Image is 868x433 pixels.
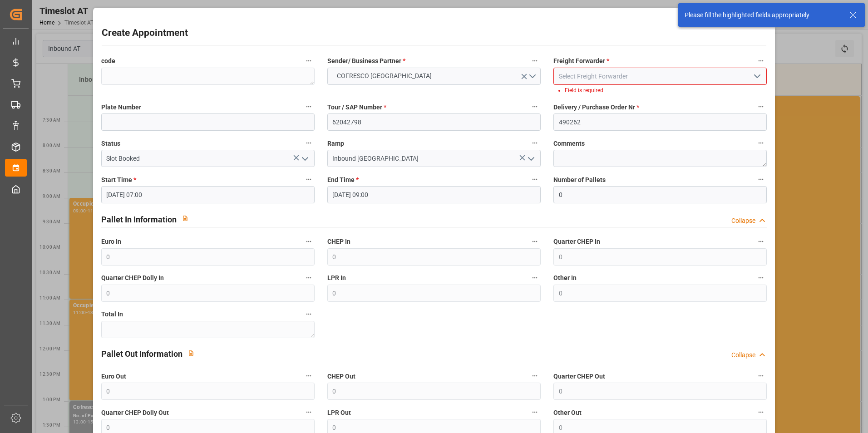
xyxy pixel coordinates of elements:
[303,236,315,247] button: Euro In
[327,68,541,85] button: open menu
[553,237,600,246] span: Quarter CHEP In
[685,10,841,20] div: Please fill the highlighted fields appropriately
[553,273,577,283] span: Other In
[327,139,344,148] span: Ramp
[102,26,188,40] h2: Create Appointment
[327,408,351,418] span: LPR Out
[303,101,315,113] button: Plate Number
[101,348,182,360] h2: Pallet Out Information
[303,55,315,67] button: code
[327,56,405,66] span: Sender/ Business Partner
[755,406,767,418] button: Other Out
[101,103,141,112] span: Plate Number
[177,210,194,227] button: View description
[297,152,311,166] button: open menu
[529,101,541,113] button: Tour / SAP Number *
[303,272,315,284] button: Quarter CHEP Dolly In
[731,216,755,226] div: Collapse
[553,139,585,148] span: Comments
[101,408,169,418] span: Quarter CHEP Dolly Out
[303,173,315,185] button: Start Time *
[731,350,755,360] div: Collapse
[553,175,606,185] span: Number of Pallets
[101,175,136,185] span: Start Time
[101,310,123,319] span: Total In
[101,273,164,283] span: Quarter CHEP Dolly In
[101,186,315,203] input: DD.MM.YYYY HH:MM
[303,308,315,320] button: Total In
[755,272,767,284] button: Other In
[101,150,315,167] input: Type to search/select
[755,370,767,382] button: Quarter CHEP Out
[755,55,767,67] button: Freight Forwarder *
[327,372,355,381] span: CHEP Out
[101,139,120,148] span: Status
[553,372,605,381] span: Quarter CHEP Out
[101,56,115,66] span: code
[101,237,121,246] span: Euro In
[303,406,315,418] button: Quarter CHEP Dolly Out
[529,370,541,382] button: CHEP Out
[101,213,177,226] h2: Pallet In Information
[565,86,759,94] li: Field is required
[755,137,767,149] button: Comments
[327,273,346,283] span: LPR In
[529,173,541,185] button: End Time *
[529,406,541,418] button: LPR Out
[529,137,541,149] button: Ramp
[529,272,541,284] button: LPR In
[327,103,386,112] span: Tour / SAP Number
[529,236,541,247] button: CHEP In
[303,137,315,149] button: Status
[524,152,538,166] button: open menu
[327,175,359,185] span: End Time
[750,69,764,84] button: open menu
[327,237,350,246] span: CHEP In
[553,103,639,112] span: Delivery / Purchase Order Nr
[529,55,541,67] button: Sender/ Business Partner *
[101,372,126,381] span: Euro Out
[755,101,767,113] button: Delivery / Purchase Order Nr *
[553,68,767,85] input: Select Freight Forwarder
[755,236,767,247] button: Quarter CHEP In
[182,344,200,362] button: View description
[327,186,541,203] input: DD.MM.YYYY HH:MM
[332,71,436,81] span: COFRESCO [GEOGRAPHIC_DATA]
[327,150,541,167] input: Type to search/select
[553,408,582,418] span: Other Out
[755,173,767,185] button: Number of Pallets
[303,370,315,382] button: Euro Out
[553,56,609,66] span: Freight Forwarder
